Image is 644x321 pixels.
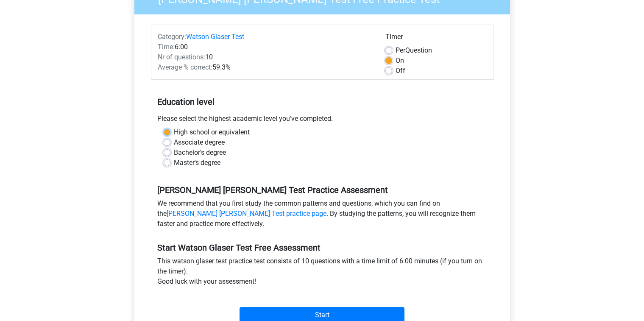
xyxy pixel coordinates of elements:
div: 59.3% [151,62,379,73]
label: On [396,56,404,66]
h5: Education level [157,93,487,110]
div: We recommend that you first study the common patterns and questions, which you can find on the . ... [151,198,493,232]
a: Watson Glaser Test [186,33,244,41]
div: Please select the highest academic level you’ve completed. [151,114,493,127]
span: Time: [158,43,175,51]
span: Per [396,46,405,54]
span: Average % correct: [158,63,212,71]
h5: [PERSON_NAME] [PERSON_NAME] Test Practice Assessment [157,185,487,195]
span: Category: [158,33,186,41]
label: High school or equivalent [174,127,250,137]
h5: Start Watson Glaser Test Free Assessment [157,243,487,253]
label: Bachelor's degree [174,148,226,158]
label: Master's degree [174,158,220,168]
div: Timer [385,32,487,45]
span: Nr of questions: [158,53,205,61]
div: 6:00 [151,42,379,52]
label: Associate degree [174,137,225,148]
div: 10 [151,52,379,62]
div: This watson glaser test practice test consists of 10 questions with a time limit of 6:00 minutes ... [151,256,493,290]
label: Off [396,66,405,76]
label: Question [396,45,432,56]
a: [PERSON_NAME] [PERSON_NAME] Test practice page [167,209,326,218]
